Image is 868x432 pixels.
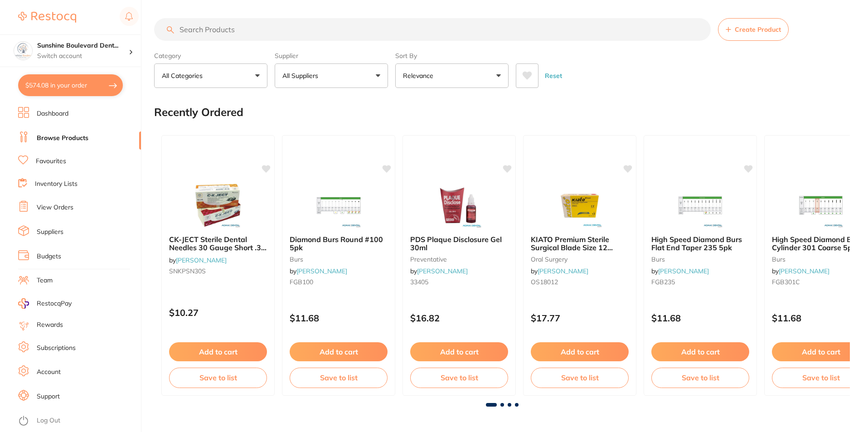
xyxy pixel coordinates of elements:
b: KIATO Premium Sterile Surgical Blade Size 12 100pk [531,235,629,252]
button: Add to cart [651,342,749,361]
input: Search Products [154,18,711,41]
img: Sunshine Boulevard Dental [14,42,32,60]
span: Create Product [735,26,781,33]
small: burs [651,256,749,263]
a: Budgets [37,252,61,261]
p: $17.77 [531,313,629,323]
img: RestocqPay [18,298,29,309]
small: FGB235 [651,278,749,286]
small: oral surgery [531,256,629,263]
a: [PERSON_NAME] [296,267,347,275]
a: [PERSON_NAME] [176,256,227,264]
p: Switch account [37,52,129,61]
button: Add to cart [410,342,508,361]
small: SNKPSN30S [169,267,267,275]
button: Save to list [169,368,267,388]
a: RestocqPay [18,298,72,309]
small: preventative [410,256,508,263]
button: Add to cart [169,342,267,361]
span: by [651,267,709,275]
a: Restocq Logo [18,7,76,28]
a: Subscriptions [37,344,76,353]
a: Suppliers [37,228,63,237]
small: OS18012 [531,278,629,286]
button: Add to cart [531,342,629,361]
button: Create Product [718,18,789,41]
span: RestocqPay [37,299,72,308]
span: by [290,267,347,275]
button: $574.08 in your order [18,74,123,96]
img: Restocq Logo [18,12,76,23]
label: Supplier [275,52,388,60]
p: All Suppliers [282,71,322,80]
span: by [410,267,468,275]
img: High Speed Diamond Burs Flat End Taper 235 5pk [671,183,730,228]
a: Browse Products [37,134,88,143]
h4: Sunshine Boulevard Dental [37,41,129,50]
button: Log Out [18,414,138,428]
b: High Speed Diamond Burs Flat End Taper 235 5pk [651,235,749,252]
img: PDS Plaque Disclosure Gel 30ml [430,183,489,228]
span: by [531,267,588,275]
a: Log Out [37,416,60,425]
a: Dashboard [37,109,68,118]
a: View Orders [37,203,73,212]
p: $11.68 [651,313,749,323]
button: Save to list [531,368,629,388]
p: $16.82 [410,313,508,323]
button: Add to cart [290,342,388,361]
button: Reset [542,63,565,88]
p: $10.27 [169,307,267,318]
a: Inventory Lists [35,180,78,189]
span: by [169,256,227,264]
label: Sort By [395,52,509,60]
img: KIATO Premium Sterile Surgical Blade Size 12 100pk [550,183,609,228]
small: FGB100 [290,278,388,286]
button: All Suppliers [275,63,388,88]
img: Diamond Burs Round #100 5pk [309,183,368,228]
p: Relevance [403,71,437,80]
small: burs [290,256,388,263]
label: Category [154,52,267,60]
small: 33405 [410,278,508,286]
h2: Recently Ordered [154,106,243,119]
a: [PERSON_NAME] [658,267,709,275]
button: Relevance [395,63,509,88]
a: [PERSON_NAME] [538,267,588,275]
button: Save to list [290,368,388,388]
b: CK-JECT Sterile Dental Needles 30 Gauge Short .3 x 21mm [169,235,267,252]
a: Account [37,368,61,377]
b: PDS Plaque Disclosure Gel 30ml [410,235,508,252]
button: All Categories [154,63,267,88]
a: Rewards [37,320,63,330]
a: [PERSON_NAME] [779,267,829,275]
p: $11.68 [290,313,388,323]
button: Save to list [651,368,749,388]
a: [PERSON_NAME] [417,267,468,275]
b: Diamond Burs Round #100 5pk [290,235,388,252]
p: All Categories [162,71,206,80]
span: by [772,267,829,275]
a: Support [37,392,60,401]
img: CK-JECT Sterile Dental Needles 30 Gauge Short .3 x 21mm [189,183,247,228]
a: Team [37,276,53,285]
a: Favourites [36,157,66,166]
img: High Speed Diamond Burs Cylinder 301 Coarse 5pk [791,183,850,228]
button: Save to list [410,368,508,388]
